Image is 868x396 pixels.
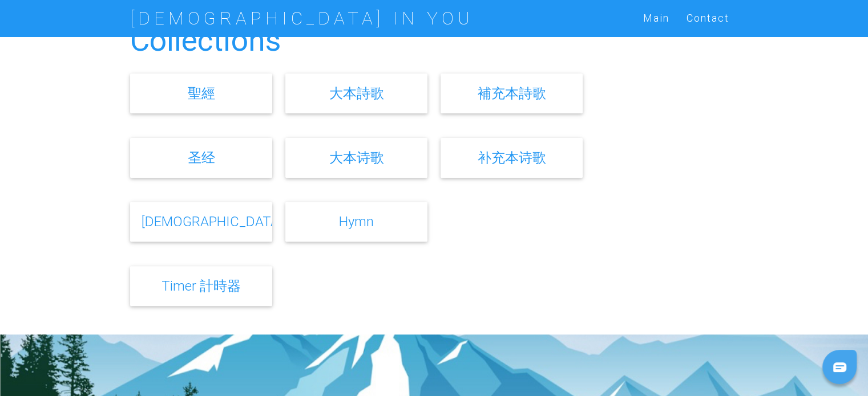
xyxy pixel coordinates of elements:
[142,213,282,230] a: [DEMOGRAPHIC_DATA]
[130,24,738,58] h2: Collections
[329,85,384,101] a: 大本詩歌
[339,213,374,230] a: Hymn
[477,85,546,101] a: 補充本詩歌
[162,277,241,294] a: Timer 計時器
[188,149,215,166] a: 圣经
[329,149,384,166] a: 大本诗歌
[477,149,546,166] a: 补充本诗歌
[188,85,215,101] a: 聖經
